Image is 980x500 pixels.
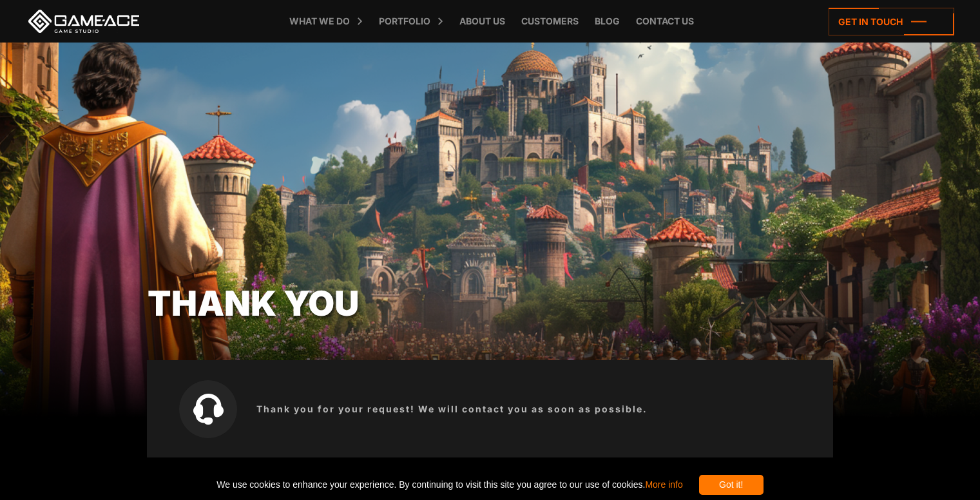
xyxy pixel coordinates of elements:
[147,360,833,457] div: Thank you for your request! We will contact you as soon as possible.
[699,475,764,495] div: Got it!
[216,475,682,495] span: We use cookies to enhance your experience. By continuing to visit this site you agree to our use ...
[645,479,682,490] a: More info
[829,8,954,35] a: Get in touch
[148,278,834,329] div: Thank you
